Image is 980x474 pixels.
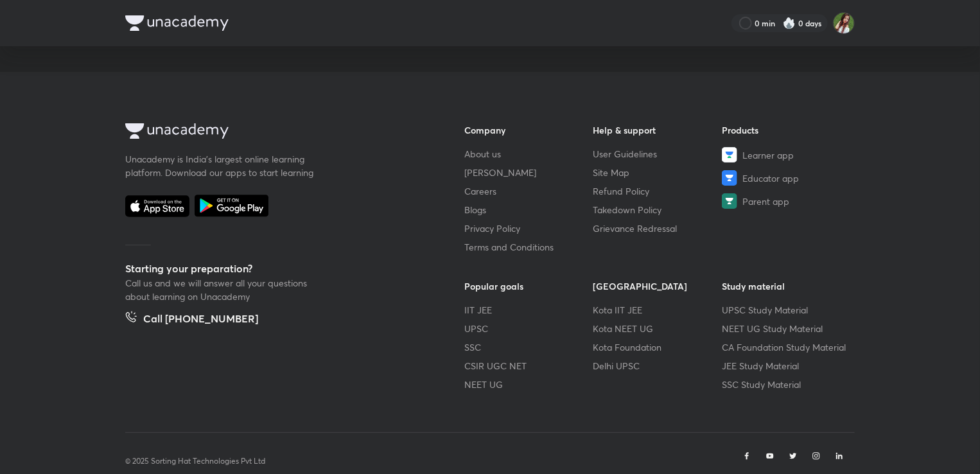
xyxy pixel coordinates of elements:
[125,276,318,303] p: Call us and we will answer all your questions about learning on Unacademy
[722,279,851,293] h6: Study material
[125,311,258,329] a: Call [PHONE_NUMBER]
[125,123,423,142] a: Company Logo
[464,359,593,373] a: CSIR UGC NET
[143,311,258,329] h5: Call [PHONE_NUMBER]
[722,147,851,162] a: Learner app
[593,340,722,354] a: Kota Foundation
[722,170,851,186] a: Educator app
[722,193,737,209] img: Parent app
[464,203,593,216] a: Blogs
[464,378,593,391] a: NEET UG
[722,378,851,391] a: SSC Study Material
[593,322,722,335] a: Kota NEET UG
[742,195,789,208] span: Parent app
[464,303,593,317] a: IIT JEE
[593,279,722,293] h6: [GEOGRAPHIC_DATA]
[125,152,318,179] p: Unacademy is India’s largest online learning platform. Download our apps to start learning
[593,303,722,317] a: Kota IIT JEE
[464,147,593,161] a: About us
[464,279,593,293] h6: Popular goals
[722,303,851,317] a: UPSC Study Material
[742,171,799,185] span: Educator app
[464,184,593,198] a: Careers
[593,166,722,179] a: Site Map
[464,240,593,254] a: Terms and Conditions
[464,222,593,235] a: Privacy Policy
[593,123,722,137] h6: Help & support
[722,322,851,335] a: NEET UG Study Material
[125,261,423,276] h5: Starting your preparation?
[593,359,722,373] a: Delhi UPSC
[593,184,722,198] a: Refund Policy
[722,340,851,354] a: CA Foundation Study Material
[464,166,593,179] a: [PERSON_NAME]
[464,322,593,335] a: UPSC
[125,455,265,467] p: © 2025 Sorting Hat Technologies Pvt Ltd
[125,15,229,31] img: Company Logo
[833,12,855,34] img: aanchal singh
[593,222,722,235] a: Grievance Redressal
[593,147,722,161] a: User Guidelines
[783,17,796,30] img: streak
[722,193,851,209] a: Parent app
[742,148,794,162] span: Learner app
[464,184,496,198] span: Careers
[722,147,737,162] img: Learner app
[722,170,737,186] img: Educator app
[125,123,229,139] img: Company Logo
[593,203,722,216] a: Takedown Policy
[464,340,593,354] a: SSC
[722,359,851,373] a: JEE Study Material
[464,123,593,137] h6: Company
[722,123,851,137] h6: Products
